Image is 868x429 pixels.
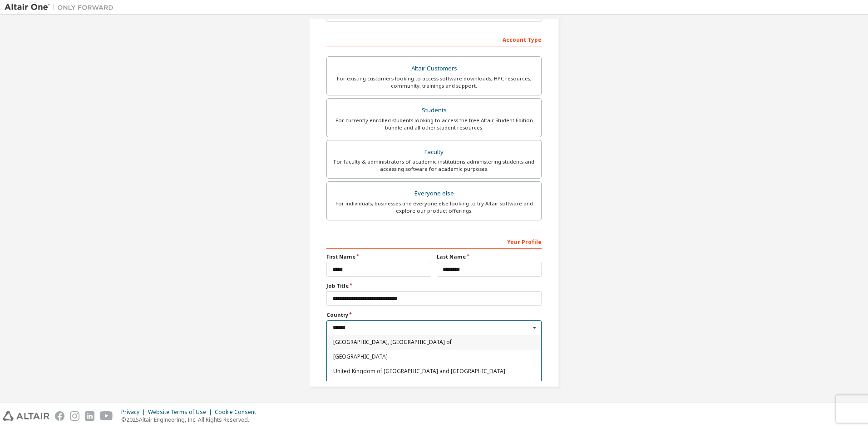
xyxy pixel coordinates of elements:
[326,282,542,289] label: Job Title
[332,187,536,200] div: Everyone else
[148,409,215,416] div: Website Terms of Use
[332,158,536,173] div: For faculty & administrators of academic institutions administering students and accessing softwa...
[332,117,536,131] div: For currently enrolled students looking to access the free Altair Student Edition bundle and all ...
[121,416,261,424] p: © 2025 Altair Engineering, Inc. All Rights Reserved.
[332,104,536,117] div: Students
[326,311,542,319] label: Country
[326,32,542,46] div: Account Type
[326,253,431,260] label: First Name
[333,354,535,359] span: [GEOGRAPHIC_DATA]
[85,411,94,421] img: linkedin.svg
[121,409,148,416] div: Privacy
[70,411,79,421] img: instagram.svg
[332,62,536,75] div: Altair Customers
[5,3,118,12] img: Altair One
[55,411,64,421] img: facebook.svg
[437,253,542,260] label: Last Name
[100,411,113,421] img: youtube.svg
[332,75,536,90] div: For existing customers looking to access software downloads, HPC resources, community, trainings ...
[332,146,536,159] div: Faculty
[3,411,49,421] img: altair_logo.svg
[333,339,535,345] span: [GEOGRAPHIC_DATA], [GEOGRAPHIC_DATA] of
[332,200,536,214] div: For individuals, businesses and everyone else looking to try Altair software and explore our prod...
[326,234,542,249] div: Your Profile
[215,409,261,416] div: Cookie Consent
[333,369,535,374] span: United Kingdom of [GEOGRAPHIC_DATA] and [GEOGRAPHIC_DATA]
